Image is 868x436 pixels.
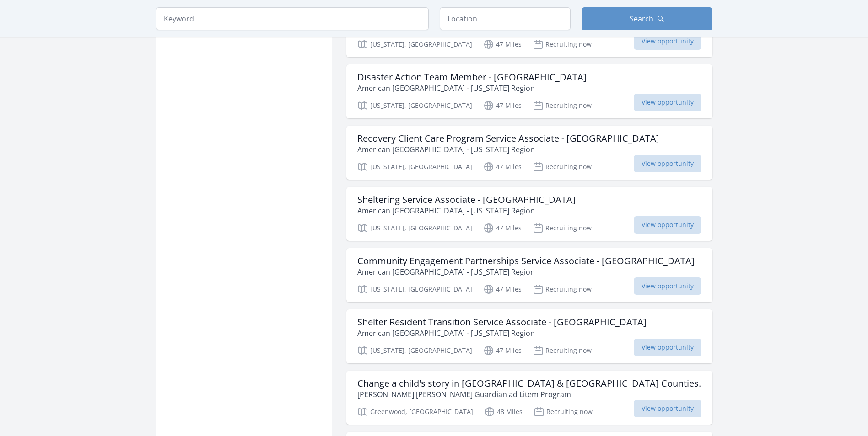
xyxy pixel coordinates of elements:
[634,216,701,234] span: View opportunity
[483,161,522,172] p: 47 Miles
[483,39,522,50] p: 47 Miles
[634,400,701,417] span: View opportunity
[357,328,647,339] p: American [GEOGRAPHIC_DATA] - [US_STATE] Region
[483,284,522,295] p: 47 Miles
[357,194,576,205] h3: Sheltering Service Associate - [GEOGRAPHIC_DATA]
[484,406,523,417] p: 48 Miles
[357,161,472,172] p: [US_STATE], [GEOGRAPHIC_DATA]
[533,223,592,234] p: Recruiting now
[357,144,659,155] p: American [GEOGRAPHIC_DATA] - [US_STATE] Region
[630,13,653,24] span: Search
[634,155,701,172] span: View opportunity
[357,266,695,277] p: American [GEOGRAPHIC_DATA] - [US_STATE] Region
[357,223,472,234] p: [US_STATE], [GEOGRAPHIC_DATA]
[634,277,701,295] span: View opportunity
[483,345,522,356] p: 47 Miles
[346,248,712,302] a: Community Engagement Partnerships Service Associate - [GEOGRAPHIC_DATA] American [GEOGRAPHIC_DATA...
[357,83,587,94] p: American [GEOGRAPHIC_DATA] - [US_STATE] Region
[357,345,472,356] p: [US_STATE], [GEOGRAPHIC_DATA]
[346,187,712,241] a: Sheltering Service Associate - [GEOGRAPHIC_DATA] American [GEOGRAPHIC_DATA] - [US_STATE] Region [...
[483,100,522,111] p: 47 Miles
[357,317,647,328] h3: Shelter Resident Transition Service Associate - [GEOGRAPHIC_DATA]
[534,406,593,417] p: Recruiting now
[357,378,701,389] h3: Change a child's story in [GEOGRAPHIC_DATA] & [GEOGRAPHIC_DATA] Counties.
[634,94,701,111] span: View opportunity
[357,284,472,295] p: [US_STATE], [GEOGRAPHIC_DATA]
[533,39,592,50] p: Recruiting now
[357,255,695,266] h3: Community Engagement Partnerships Service Associate - [GEOGRAPHIC_DATA]
[346,126,712,180] a: Recovery Client Care Program Service Associate - [GEOGRAPHIC_DATA] American [GEOGRAPHIC_DATA] - [...
[357,133,659,144] h3: Recovery Client Care Program Service Associate - [GEOGRAPHIC_DATA]
[357,100,472,111] p: [US_STATE], [GEOGRAPHIC_DATA]
[357,406,473,417] p: Greenwood, [GEOGRAPHIC_DATA]
[357,389,701,400] p: [PERSON_NAME] [PERSON_NAME] Guardian ad Litem Program
[582,7,712,30] button: Search
[533,345,592,356] p: Recruiting now
[533,100,592,111] p: Recruiting now
[156,7,429,30] input: Keyword
[533,161,592,172] p: Recruiting now
[634,339,701,356] span: View opportunity
[533,284,592,295] p: Recruiting now
[483,223,522,234] p: 47 Miles
[346,371,712,425] a: Change a child's story in [GEOGRAPHIC_DATA] & [GEOGRAPHIC_DATA] Counties. [PERSON_NAME] [PERSON_N...
[357,72,587,83] h3: Disaster Action Team Member - [GEOGRAPHIC_DATA]
[357,39,472,50] p: [US_STATE], [GEOGRAPHIC_DATA]
[440,7,571,30] input: Location
[346,309,712,363] a: Shelter Resident Transition Service Associate - [GEOGRAPHIC_DATA] American [GEOGRAPHIC_DATA] - [U...
[634,32,701,50] span: View opportunity
[357,205,576,216] p: American [GEOGRAPHIC_DATA] - [US_STATE] Region
[346,64,712,118] a: Disaster Action Team Member - [GEOGRAPHIC_DATA] American [GEOGRAPHIC_DATA] - [US_STATE] Region [U...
